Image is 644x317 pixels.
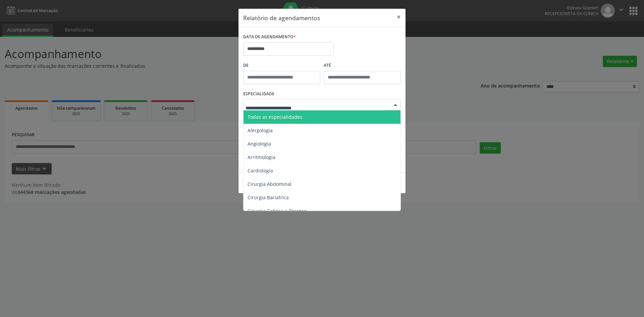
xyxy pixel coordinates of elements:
label: ESPECIALIDADE [243,89,274,99]
span: Alergologia [248,127,273,134]
label: DATA DE AGENDAMENTO [243,32,296,42]
span: Angiologia [248,141,271,147]
span: Arritmologia [248,154,275,160]
h5: Relatório de agendamentos [243,13,320,22]
span: Cardiologia [248,167,273,174]
span: Todas as especialidades [248,114,302,120]
span: Cirurgia Bariatrica [248,194,289,201]
label: ATÉ [324,60,401,71]
span: Cirurgia Cabeça e Pescoço [248,208,307,214]
button: Close [392,9,406,25]
span: Cirurgia Abdominal [248,181,291,187]
label: De [243,60,320,71]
